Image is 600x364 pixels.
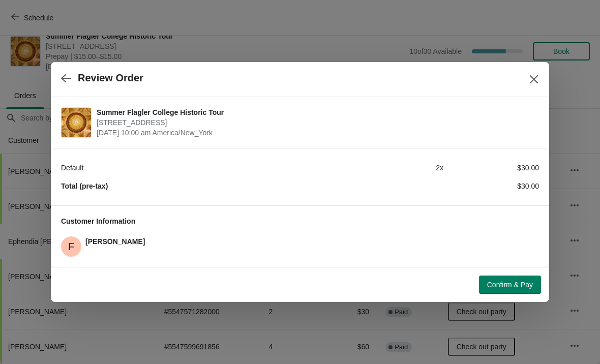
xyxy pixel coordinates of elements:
span: [STREET_ADDRESS] [97,117,534,128]
span: [PERSON_NAME] [85,237,145,246]
span: Customer Information [61,217,135,225]
span: Francis [61,236,81,257]
img: Summer Flagler College Historic Tour | 74 King Street, St. Augustine, FL, USA | August 30 | 10:00... [62,108,91,137]
span: Summer Flagler College Historic Tour [97,107,534,117]
button: Confirm & Pay [479,276,541,294]
div: 2 x [348,163,443,173]
div: $30.00 [443,181,539,191]
button: Close [525,70,543,88]
strong: Total (pre-tax) [61,182,108,190]
span: [DATE] 10:00 am America/New_York [97,128,534,138]
div: Default [61,163,348,173]
span: Confirm & Pay [487,281,533,289]
text: F [68,241,74,252]
h2: Review Order [78,72,143,84]
div: $30.00 [443,163,539,173]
